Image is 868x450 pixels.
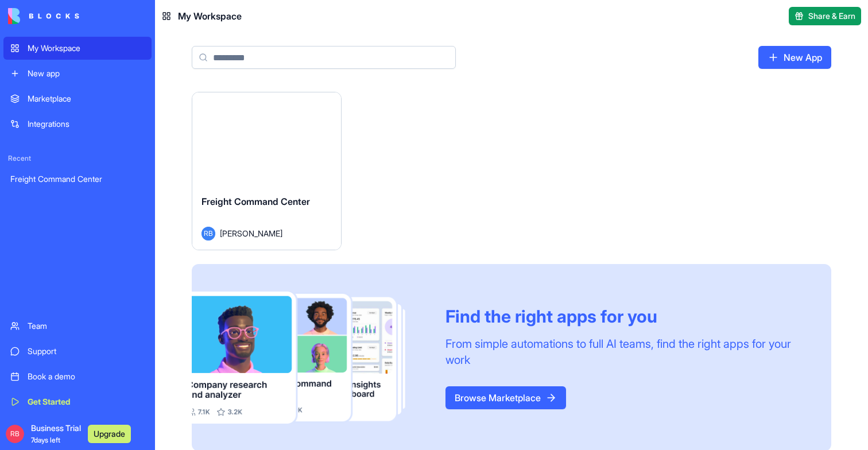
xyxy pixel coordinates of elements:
div: Freight Command Center [10,173,145,185]
a: Get Started [3,390,152,413]
div: Find the right apps for you [445,306,804,327]
img: logo [8,8,79,24]
div: From simple automations to full AI teams, find the right apps for your work [445,336,804,368]
span: Freight Command Center [201,196,310,207]
a: Freight Command Center [3,168,152,191]
span: Share & Earn [808,10,855,22]
a: My Workspace [3,37,152,60]
img: Frame_181_egmpey.png [192,292,427,424]
div: Book a demo [28,371,145,382]
a: Browse Marketplace [445,386,566,409]
button: Share & Earn [789,7,861,25]
a: Integrations [3,113,152,135]
span: Business Trial [31,422,81,445]
a: Book a demo [3,365,152,388]
span: [PERSON_NAME] [220,227,282,239]
span: My Workspace [178,9,242,23]
div: Support [28,346,145,357]
a: Support [3,340,152,363]
button: Upgrade [88,425,131,443]
div: Integrations [28,118,145,130]
span: 7 days left [31,436,60,444]
div: New app [28,68,145,79]
span: RB [201,227,215,240]
div: Team [28,320,145,332]
span: Recent [3,154,152,163]
a: New app [3,62,152,85]
div: Marketplace [28,93,145,104]
a: Freight Command CenterRB[PERSON_NAME] [192,92,342,250]
div: Get Started [28,396,145,408]
span: RB [6,425,24,443]
a: Team [3,315,152,338]
div: My Workspace [28,42,145,54]
a: Marketplace [3,87,152,110]
a: New App [758,46,831,69]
